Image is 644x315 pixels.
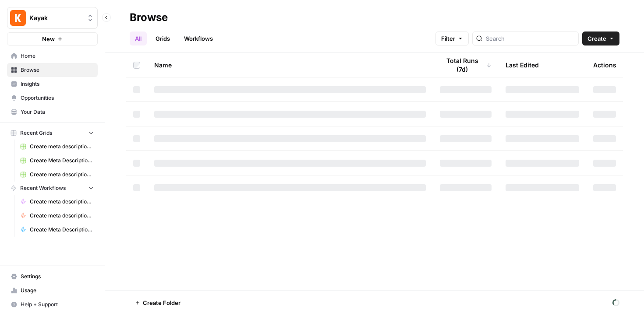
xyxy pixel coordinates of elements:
[130,31,147,45] a: All
[7,91,98,105] a: Opportunities
[21,287,94,294] span: Usage
[486,34,575,43] input: Search
[16,209,98,223] a: Create meta description (oldrey)
[130,296,186,310] button: Create Folder
[441,34,455,43] span: Filter
[21,80,94,88] span: Insights
[506,53,539,77] div: Last Edited
[440,53,492,77] div: Total Runs (7d)
[7,126,98,140] button: Recent Grids
[16,223,98,237] a: Create Meta Description - [PERSON_NAME]
[21,108,94,116] span: Your Data
[154,53,426,77] div: Name
[130,10,168,24] div: Browse
[587,34,606,43] span: Create
[16,168,98,182] a: Create meta description [Ola] Grid (2)
[21,94,94,102] span: Opportunities
[435,31,469,45] button: Filter
[16,154,98,168] a: Create Meta Description - [PERSON_NAME] Grid
[10,10,26,26] img: Kayak Logo
[143,298,180,307] span: Create Folder
[7,49,98,63] a: Home
[42,35,55,43] span: New
[20,184,66,192] span: Recent Workflows
[7,283,98,297] a: Usage
[7,297,98,311] button: Help + Support
[7,105,98,119] a: Your Data
[7,32,98,45] button: New
[7,77,98,91] a: Insights
[582,31,619,45] button: Create
[30,212,94,220] span: Create meta description (oldrey)
[150,31,175,45] a: Grids
[30,226,94,234] span: Create Meta Description - [PERSON_NAME]
[30,198,94,206] span: Create meta description [[PERSON_NAME]]
[593,53,616,77] div: Actions
[16,140,98,154] a: Create meta description ([PERSON_NAME]) Grid
[29,14,82,22] span: Kayak
[21,301,94,308] span: Help + Support
[7,63,98,77] a: Browse
[21,273,94,280] span: Settings
[21,52,94,60] span: Home
[30,171,94,178] span: Create meta description [Ola] Grid (2)
[30,157,94,164] span: Create Meta Description - [PERSON_NAME] Grid
[7,7,98,29] button: Workspace: Kayak
[16,195,98,209] a: Create meta description [[PERSON_NAME]]
[7,182,98,195] button: Recent Workflows
[179,31,218,45] a: Workflows
[21,66,94,74] span: Browse
[20,129,52,137] span: Recent Grids
[30,143,94,150] span: Create meta description ([PERSON_NAME]) Grid
[7,269,98,283] a: Settings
